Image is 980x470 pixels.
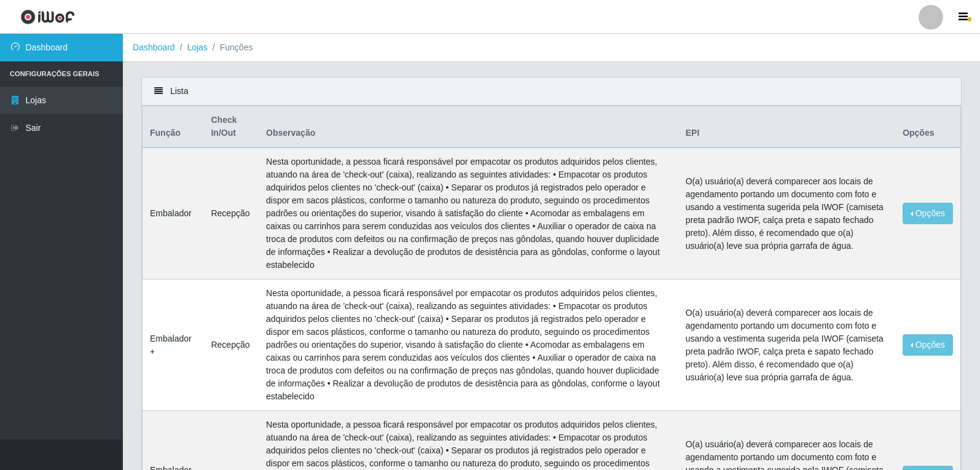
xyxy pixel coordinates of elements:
th: Observação [259,106,678,148]
a: Lojas [187,42,207,52]
th: Opções [895,106,960,148]
td: O(a) usuário(a) deverá comparecer aos locais de agendamento portando um documento com foto e usan... [678,147,895,280]
td: Nesta oportunidade, a pessoa ficará responsável por empacotar os produtos adquiridos pelos client... [259,280,678,411]
td: Nesta oportunidade, a pessoa ficará responsável por empacotar os produtos adquiridos pelos client... [259,147,678,280]
img: CoreUI Logo [20,9,75,25]
div: Lista [142,77,961,106]
td: Embalador [143,147,204,280]
td: Embalador + [143,280,204,411]
td: Recepção [203,147,259,280]
a: Dashboard [133,42,175,52]
th: Função [143,106,204,148]
button: Opções [903,334,953,356]
th: Check In/Out [203,106,259,148]
button: Opções [903,203,953,224]
td: O(a) usuário(a) deverá comparecer aos locais de agendamento portando um documento com foto e usan... [678,280,895,411]
nav: breadcrumb [123,34,980,62]
li: Funções [208,41,253,54]
th: EPI [678,106,895,148]
td: Recepção [203,280,259,411]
